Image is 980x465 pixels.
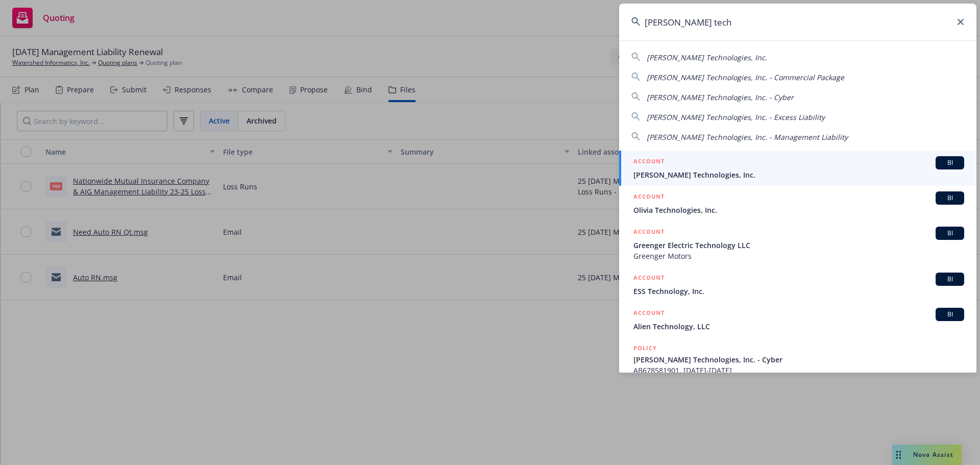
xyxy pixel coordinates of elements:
[619,186,976,221] a: ACCOUNTBIOlivia Technologies, Inc.
[633,227,665,239] h5: ACCOUNT
[940,193,960,203] span: BI
[633,205,964,215] span: Olivia Technologies, Inc.
[940,158,960,167] span: BI
[619,221,976,267] a: ACCOUNTBIGreenger Electric Technology LLCGreenger Motors
[619,267,976,302] a: ACCOUNTBIESS Technology, Inc.
[619,302,976,337] a: ACCOUNTBIAlien Technology, LLC
[619,151,976,186] a: ACCOUNTBI[PERSON_NAME] Technologies, Inc.
[633,354,964,365] span: [PERSON_NAME] Technologies, Inc. - Cyber
[619,4,976,40] input: Search...
[633,240,964,251] span: Greenger Electric Technology LLC
[633,286,964,297] span: ESS Technology, Inc.
[940,229,960,238] span: BI
[633,191,665,204] h5: ACCOUNT
[633,156,665,168] h5: ACCOUNT
[647,112,825,122] span: [PERSON_NAME] Technologies, Inc. - Excess Liability
[633,365,964,376] span: AB678581901, [DATE]-[DATE]
[647,92,794,102] span: [PERSON_NAME] Technologies, Inc. - Cyber
[940,310,960,319] span: BI
[633,321,964,332] span: Alien Technology, LLC
[633,308,665,320] h5: ACCOUNT
[619,337,976,381] a: POLICY[PERSON_NAME] Technologies, Inc. - CyberAB678581901, [DATE]-[DATE]
[647,53,767,62] span: [PERSON_NAME] Technologies, Inc.
[647,132,848,142] span: [PERSON_NAME] Technologies, Inc. - Management Liability
[633,273,665,285] h5: ACCOUNT
[633,343,657,353] h5: POLICY
[940,275,960,284] span: BI
[633,251,964,261] span: Greenger Motors
[633,169,964,180] span: [PERSON_NAME] Technologies, Inc.
[647,72,844,82] span: [PERSON_NAME] Technologies, Inc. - Commercial Package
